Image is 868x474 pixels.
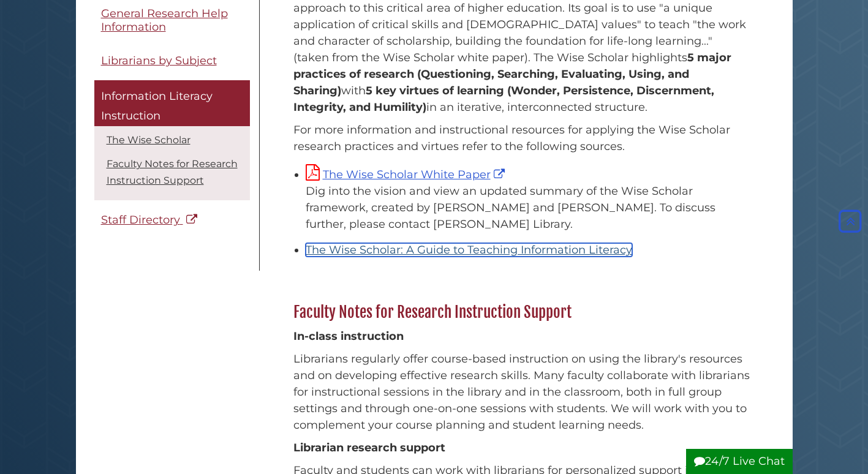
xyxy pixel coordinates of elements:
span: General Research Help Information [101,7,228,34]
strong: 5 key virtues of learning (Wonder, Persistence, Discernment, Integrity, and Humility) [293,84,714,114]
span: Staff Directory [101,214,180,227]
div: Dig into the vision and view an updated summary of the Wise Scholar framework, created by [PERSON... [306,183,750,233]
a: Information Literacy Instruction [94,81,250,127]
a: Staff Directory [94,207,250,235]
p: For more information and instructional resources for applying the Wise Scholar research practices... [293,122,750,155]
a: Back to Top [836,215,865,228]
strong: Librarian research support [293,441,445,454]
strong: In-class instruction [293,329,404,343]
span: Librarians by Subject [101,54,217,67]
a: Librarians by Subject [94,47,250,75]
a: The Wise Scholar White Paper [306,168,508,181]
button: 24/7 Live Chat [686,449,793,474]
h2: Faculty Notes for Research Instruction Support [287,303,756,322]
a: Faculty Notes for Research Instruction Support [107,159,238,187]
a: The Wise Scholar: A Guide to Teaching Information Literacy [306,243,632,257]
a: The Wise Scholar [107,135,191,146]
span: Information Literacy Instruction [101,90,213,123]
p: Librarians regularly offer course-based instruction on using the library's resources and on devel... [293,351,750,434]
strong: 5 major practices of research (Questioning, Searching, Evaluating, Using, and Sharing) [293,51,731,97]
